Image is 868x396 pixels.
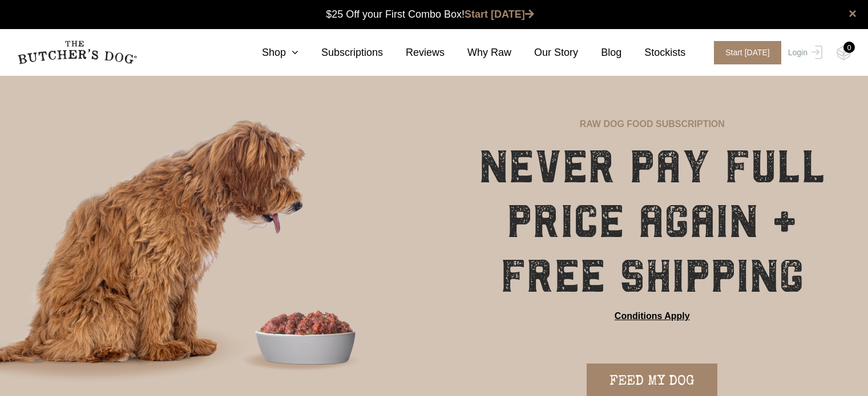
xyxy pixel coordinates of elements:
[837,46,851,60] img: TBD_Cart-Empty.png
[714,41,781,64] span: Start [DATE]
[578,45,621,60] a: Blog
[785,41,822,64] a: Login
[703,41,785,64] a: Start [DATE]
[615,309,690,323] a: Conditions Apply
[849,7,857,21] a: close
[580,117,725,131] p: RAW DOG FOOD SUBSCRIPTION
[239,45,298,60] a: Shop
[383,45,445,60] a: Reviews
[621,45,685,60] a: Stockists
[511,45,578,60] a: Our Story
[445,45,511,60] a: Why Raw
[298,45,383,60] a: Subscriptions
[465,140,840,304] h1: NEVER PAY FULL PRICE AGAIN + FREE SHIPPING
[465,9,534,20] a: Start [DATE]
[843,42,855,53] div: 0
